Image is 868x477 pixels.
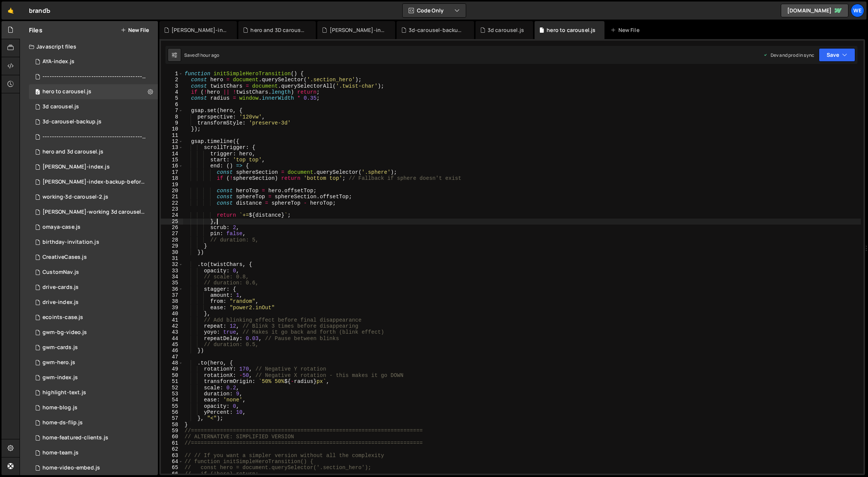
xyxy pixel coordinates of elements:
div: 4 [161,89,183,95]
div: [PERSON_NAME]-working 3d carousel.js [42,209,146,216]
div: home-ds-flip.js [42,419,83,426]
div: 52 [161,385,183,391]
div: 43 [161,329,183,335]
div: 12095/34889.js [29,355,158,370]
div: 12095/47126.js [29,129,161,144]
div: gwm-hero.js [42,359,75,366]
div: 29 [161,243,183,249]
div: 12095/47124.js [29,84,158,99]
div: 3 [161,83,183,89]
div: 48 [161,360,183,366]
div: 26 [161,225,183,231]
div: 12095/39251.js [29,445,158,460]
div: 1 [161,71,183,77]
div: 12095/46345.js [29,220,158,235]
div: hero and 3D carousel.css [250,26,307,34]
div: 11 [161,132,183,138]
div: [PERSON_NAME]-index.js [330,26,386,34]
div: 15 [161,157,183,163]
div: Dev and prod in sync [763,52,814,58]
div: 45 [161,342,183,348]
div: 12 [161,138,183,144]
div: 12095/46624.js [29,160,158,175]
span: 0 [35,90,40,96]
div: AYA-index.js [42,58,74,65]
div: hero and 3d carousel.js [42,149,103,155]
div: 65 [161,465,183,471]
div: 25 [161,219,183,225]
div: 39 [161,305,183,311]
div: home-featured-clients.js [42,434,108,441]
div: ------------------------------------------------.js [42,73,146,80]
div: 60 [161,434,183,440]
div: 7 [161,108,183,114]
div: 16 [161,163,183,169]
div: 5 [161,95,183,101]
a: 🤙 [2,2,20,20]
div: 49 [161,366,183,372]
div: 3d-carousel-backup.js [409,26,465,34]
div: 12095/29427.js [29,460,158,475]
div: 34 [161,274,183,280]
div: 55 [161,403,183,409]
div: 12095/39566.js [29,310,158,325]
div: brandЪ [29,6,50,15]
div: [PERSON_NAME]-index.js [42,164,110,170]
div: 64 [161,459,183,465]
div: 36 [161,286,183,292]
div: 12095/33534.js [29,325,158,340]
div: 13 [161,144,183,150]
div: 20 [161,188,183,194]
button: Save [819,48,855,62]
a: [DOMAIN_NAME] [781,4,848,17]
div: 14 [161,151,183,157]
button: Code Only [403,4,466,17]
div: gwm-cards.js [42,344,78,351]
a: We [851,4,864,17]
div: 31 [161,255,183,261]
div: home-blog.js [42,404,77,411]
div: 3d carousel.js [42,103,79,110]
div: 57 [161,415,183,421]
div: 17 [161,169,183,175]
div: 66 [161,471,183,477]
div: 37 [161,292,183,298]
div: 41 [161,317,183,323]
div: home-team.js [42,450,79,456]
div: 35 [161,280,183,286]
div: New File [610,26,642,34]
div: omaya-case.js [42,224,80,231]
div: 47 [161,354,183,360]
div: Javascript files [20,39,158,54]
div: 12095/46699.js [29,69,161,84]
div: 23 [161,206,183,212]
div: 12095/31445.js [29,250,158,265]
div: 12095/47073.js [29,175,161,190]
div: 6 [161,102,183,108]
div: 12095/34673.js [29,340,158,355]
div: 28 [161,237,183,243]
div: [PERSON_NAME]-index-backup-before-flip.js [42,179,146,185]
div: 12095/47104.js [29,144,158,160]
div: home-video-embed.js [42,465,100,471]
div: 38 [161,298,183,304]
div: 12095/31261.js [29,265,158,280]
h2: Files [29,26,42,34]
div: birthday-invitation.js [42,239,99,246]
button: New File [121,27,149,33]
div: 3d-carousel-backup.js [42,118,101,125]
div: 3d carousel.js [488,26,524,34]
div: 2 [161,77,183,83]
div: Saved [184,52,219,58]
div: 12095/46698.js [29,54,158,69]
div: 24 [161,212,183,218]
div: 51 [161,378,183,384]
div: hero to carousel.js [42,88,91,95]
div: 12095/38421.js [29,430,158,445]
div: hero to carousel.js [547,26,595,34]
div: 19 [161,182,183,188]
div: 22 [161,200,183,206]
div: 12095/47123.js [29,99,158,114]
div: 12095/46873.js [29,205,161,220]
